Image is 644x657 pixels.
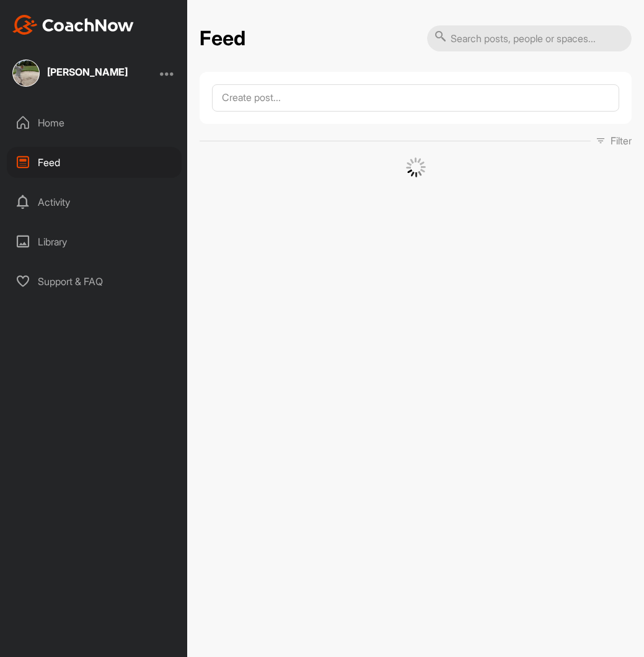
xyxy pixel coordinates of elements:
div: Home [7,107,182,138]
img: G6gVgL6ErOh57ABN0eRmCEwV0I4iEi4d8EwaPGI0tHgoAbU4EAHFLEQAh+QQFCgALACwIAA4AGAASAAAEbHDJSesaOCdk+8xg... [406,157,426,177]
div: Library [7,226,182,257]
div: Feed [7,147,182,178]
h2: Feed [200,27,245,51]
img: CoachNow [12,15,134,35]
div: Activity [7,187,182,218]
img: square_0fee9d5014ccc2e293520730994c49a0.jpg [12,60,40,87]
div: Support & FAQ [7,266,182,297]
input: Search posts, people or spaces... [427,25,632,51]
p: Filter [611,133,632,148]
div: [PERSON_NAME] [47,67,128,77]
